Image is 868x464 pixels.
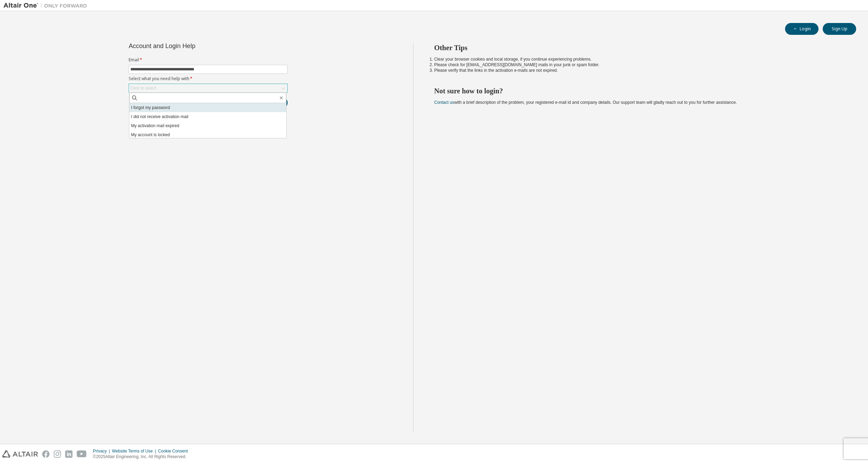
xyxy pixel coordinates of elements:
[77,450,87,458] img: youtube.svg
[129,43,256,49] div: Account and Login Help
[3,2,91,9] img: Altair One
[785,23,818,35] button: Login
[129,57,288,63] label: Email
[434,86,844,95] h2: Not sure how to login?
[2,450,38,458] img: altair_logo.svg
[158,448,192,454] div: Cookie Consent
[434,100,737,105] span: with a brief description of the problem, your registered e-mail id and company details. Our suppo...
[54,450,61,458] img: instagram.svg
[129,84,287,92] div: Click to select
[112,448,158,454] div: Website Terms of Use
[65,450,73,458] img: linkedin.svg
[434,43,844,52] h2: Other Tips
[130,85,156,91] div: Click to select
[434,100,454,105] a: Contact us
[434,56,844,62] li: Clear your browser cookies and local storage, if you continue experiencing problems.
[93,448,112,454] div: Privacy
[434,68,844,73] li: Please verify that the links in the activation e-mails are not expired.
[434,62,844,68] li: Please check for [EMAIL_ADDRESS][DOMAIN_NAME] mails in your junk or spam folder.
[129,103,286,112] li: I forgot my password
[42,450,50,458] img: facebook.svg
[93,454,192,460] p: © 2025 Altair Engineering, Inc. All Rights Reserved.
[129,76,288,82] label: Select what you need help with
[823,23,856,35] button: Sign Up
